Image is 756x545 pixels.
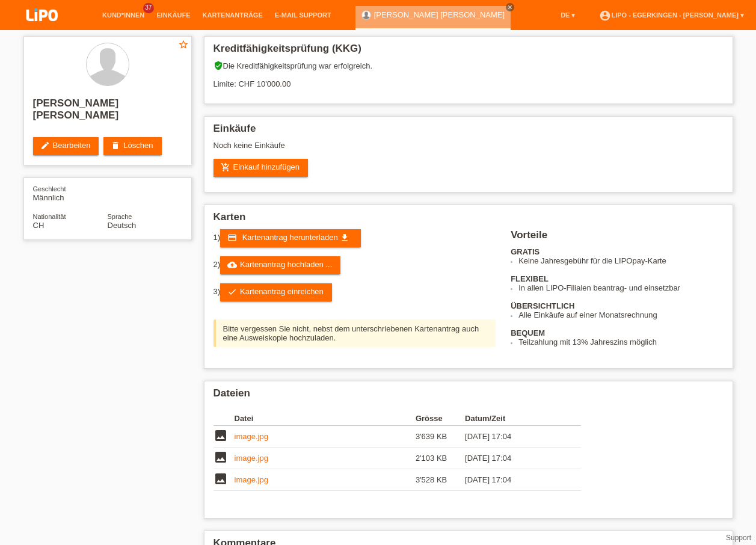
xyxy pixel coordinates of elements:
[518,337,723,346] li: Teilzahlung mit 13% Jahreszins möglich
[33,184,108,202] div: Männlich
[416,469,465,491] td: 3'528 KB
[269,11,337,19] a: E-Mail Support
[374,10,505,19] a: [PERSON_NAME] [PERSON_NAME]
[220,283,332,301] a: checkKartenantrag einreichen
[555,11,581,19] a: DE ▾
[33,185,66,192] span: Geschlecht
[227,287,237,297] i: check
[511,274,549,283] b: FLEXIBEL
[214,450,228,464] i: image
[518,256,723,265] li: Keine Jahresgebühr für die LIPOpay-Karte
[235,411,416,426] th: Datei
[593,11,750,19] a: account_circleLIPO - Egerkingen - [PERSON_NAME] ▾
[465,411,564,426] th: Datum/Zeit
[150,11,196,19] a: Einkäufe
[33,97,182,128] h2: [PERSON_NAME] [PERSON_NAME]
[416,448,465,469] td: 2'103 KB
[108,221,137,230] span: Deutsch
[221,162,230,172] i: add_shopping_cart
[33,137,99,155] a: editBearbeiten
[235,475,268,484] a: image.jpg
[197,11,269,19] a: Kartenanträge
[340,233,349,242] i: get_app
[214,211,724,229] h2: Karten
[33,213,66,220] span: Nationalität
[220,229,361,247] a: credit_card Kartenantrag herunterladen get_app
[227,233,237,242] i: credit_card
[214,387,724,405] h2: Dateien
[214,43,724,61] h2: Kreditfähigkeitsprüfung (KKG)
[12,25,72,34] a: LIPO pay
[511,301,574,310] b: ÜBERSICHTLICH
[111,141,120,150] i: delete
[599,10,611,22] i: account_circle
[416,426,465,448] td: 3'639 KB
[416,411,465,426] th: Grösse
[242,233,338,242] span: Kartenantrag herunterladen
[235,454,268,463] a: image.jpg
[511,328,545,337] b: BEQUEM
[214,61,223,70] i: verified_user
[103,137,161,155] a: deleteLöschen
[214,319,496,347] div: Bitte vergessen Sie nicht, nebst dem unterschriebenen Kartenantrag auch eine Ausweiskopie hochzul...
[214,283,496,301] div: 3)
[214,472,228,486] i: image
[235,432,268,441] a: image.jpg
[511,229,723,247] h2: Vorteile
[214,256,496,274] div: 2)
[143,3,154,13] span: 37
[178,39,189,50] i: star_border
[507,4,513,10] i: close
[214,428,228,443] i: image
[518,310,723,319] li: Alle Einkäufe auf einer Monatsrechnung
[214,61,724,97] div: Die Kreditfähigkeitsprüfung war erfolgreich. Limite: CHF 10'000.00
[227,260,237,269] i: cloud_upload
[96,11,150,19] a: Kund*innen
[214,229,496,247] div: 1)
[178,39,189,52] a: star_border
[214,123,724,141] h2: Einkäufe
[214,159,309,177] a: add_shopping_cartEinkauf hinzufügen
[214,141,724,159] div: Noch keine Einkäufe
[40,141,50,150] i: edit
[465,426,564,448] td: [DATE] 17:04
[220,256,340,274] a: cloud_uploadKartenantrag hochladen ...
[511,247,539,256] b: GRATIS
[465,469,564,491] td: [DATE] 17:04
[33,221,45,230] span: Schweiz
[518,283,723,292] li: In allen LIPO-Filialen beantrag- und einsetzbar
[726,534,751,542] a: Support
[506,3,514,11] a: close
[108,213,132,220] span: Sprache
[465,448,564,469] td: [DATE] 17:04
